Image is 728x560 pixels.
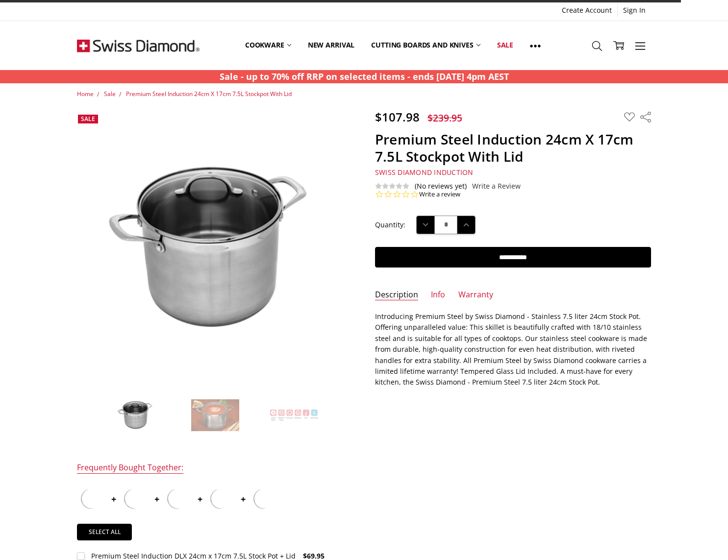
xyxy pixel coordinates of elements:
a: Warranty [458,290,493,301]
span: $107.98 [375,109,420,125]
a: Cutting boards and knives [363,24,489,67]
span: Sale [81,115,95,123]
img: Premium Steel Induction 24cm X 13.5cm 6.2L Cooking Pot With Lid [251,487,276,511]
a: Show All [522,24,549,68]
img: Premium Steel Induction 24cm X 17cm 7.5L Stockpot With Lid [270,409,319,422]
span: (No reviews yet) [415,182,467,190]
a: Sale [104,90,116,98]
a: Write a Review [472,182,521,190]
a: Cookware [237,24,300,67]
a: Sign In [618,3,651,17]
a: Premium Steel Induction 24cm X 17cm 7.5L Stockpot With Lid [126,90,292,98]
a: Description [375,290,418,301]
a: New arrival [300,24,363,67]
div: Frequently Bought Together: [77,463,183,474]
a: Select all [77,524,132,540]
img: Premium Steel Induction 26cm X 22cm 11.0L Stockpot with Lid [165,487,190,511]
p: Introducing Premium Steel by Swiss Diamond - Stainless 7.5 liter 24cm Stock Pot. Offering unparal... [375,311,651,388]
a: Sale [489,24,522,67]
h1: Premium Steel Induction 24cm X 17cm 7.5L Stockpot With Lid [375,131,651,165]
span: $239.95 [427,111,462,124]
img: Premium Steel DLX - 7.5 Litre (9.5") Stainless Steel Stock Pot + Lid | Swiss Diamond [79,487,103,511]
strong: Sale - up to 70% off RRP on selected items - ends [DATE] 4pm AEST [220,71,509,82]
img: Premium Steel Induction DLX 24cm Steamer (No Lid) [208,487,233,511]
img: XD Nonstick Clad Induction 24cm x 17cm 7.5L STOCK POT + LID [122,487,147,511]
img: Premium Steel Induction 24cm X 17cm 7.5L Stockpot With Lid [112,399,161,432]
span: Swiss Diamond Induction [375,168,474,177]
img: Premium Steel Induction 24cm X 17cm 7.5L Stockpot With Lid [191,399,240,432]
a: Info [431,290,445,301]
img: Free Shipping On Every Order [77,21,200,70]
a: Write a review [419,190,460,199]
a: Create Account [556,3,617,17]
label: Quantity: [375,219,405,230]
a: Home [77,90,94,98]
